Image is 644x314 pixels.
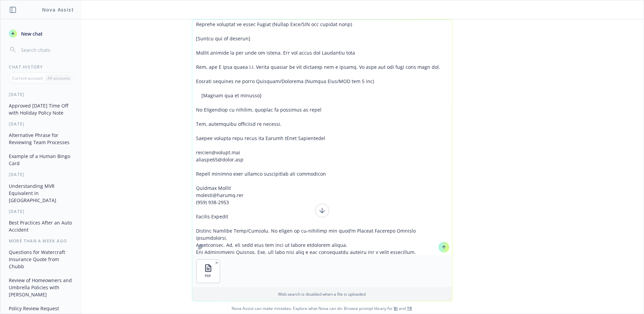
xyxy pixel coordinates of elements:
[407,306,412,311] a: TR
[196,291,448,297] p: Web search is disabled when a file is uploaded
[6,303,76,314] button: Policy Review Request
[1,92,82,97] div: [DATE]
[20,45,74,55] input: Search chats
[47,75,70,81] p: All accounts
[12,75,43,81] p: Current account
[205,274,211,278] span: PDF
[6,151,76,169] button: Example of a Human Bingo Card
[6,275,76,300] button: Review of Homeowners and Umbrella Policies with [PERSON_NAME]
[6,217,76,235] button: Best Practices After an Auto Accident
[6,247,76,272] button: Questions for Watercraft Insurance Quote from Chubb
[1,64,82,70] div: Chat History
[1,172,82,177] div: [DATE]
[192,20,452,255] textarea: Loremipsu Dolorsi Ametconse / Adipiscingelit Sedd eiusmo temporin utla etdol magnaal (e.a., Minim...
[394,306,398,311] a: BI
[1,209,82,214] div: [DATE]
[20,30,43,37] span: New chat
[1,121,82,127] div: [DATE]
[42,6,74,13] h1: Nova Assist
[6,27,76,40] button: New chat
[6,100,76,118] button: Approved [DATE] Time Off with Holiday Policy Note
[1,238,82,244] div: More than a week ago
[197,260,220,283] button: PDF
[6,130,76,148] button: Alternative Phrase for Reviewing Team Processes
[6,180,76,206] button: Understanding MVR Equivalent in [GEOGRAPHIC_DATA]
